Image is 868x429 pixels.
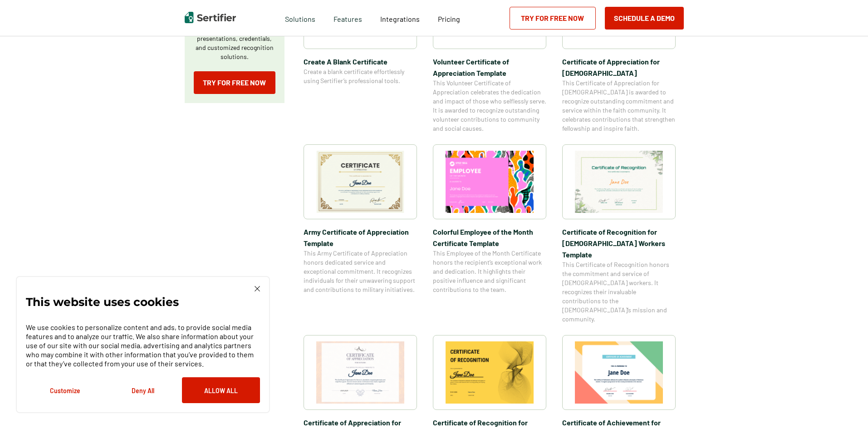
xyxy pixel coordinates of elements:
a: Try for Free Now [194,71,275,94]
a: Army Certificate of Appreciation​ TemplateArmy Certificate of Appreciation​ TemplateThis Army Cer... [304,144,417,324]
span: Features [333,12,362,24]
span: Integrations [380,15,420,23]
a: Try for Free Now [510,7,596,30]
span: Certificate of Appreciation for [DEMOGRAPHIC_DATA]​ [562,56,676,79]
button: Customize [26,377,104,403]
p: This website uses cookies [26,297,179,306]
p: Create a blank certificate with Sertifier for professional presentations, credentials, and custom... [194,16,275,61]
span: Volunteer Certificate of Appreciation Template [433,56,546,79]
span: Create a blank certificate effortlessly using Sertifier’s professional tools. [304,67,417,85]
a: Integrations [380,12,420,24]
span: This Certificate of Appreciation for [DEMOGRAPHIC_DATA] is awarded to recognize outstanding commi... [562,79,676,133]
span: Solutions [285,12,315,24]
a: Certificate of Recognition for Church Workers TemplateCertificate of Recognition for [DEMOGRAPHIC... [562,144,676,324]
p: We use cookies to personalize content and ads, to provide social media features and to analyze ou... [26,323,260,368]
img: Certificate of Recognition for Parents Template [446,341,534,404]
button: Deny All [104,377,182,403]
img: Certificate of Achievement for Kindergarten [575,341,663,404]
a: Pricing [438,12,460,24]
span: This Certificate of Recognition honors the commitment and service of [DEMOGRAPHIC_DATA] workers. ... [562,260,676,324]
span: Colorful Employee of the Month Certificate Template [433,226,546,249]
img: Certificate of Recognition for Church Workers Template [575,151,663,213]
span: This Volunteer Certificate of Appreciation celebrates the dedication and impact of those who self... [433,79,546,133]
img: Certificate of Appreciation for Donors​ Template [316,341,404,404]
span: Certificate of Recognition for [DEMOGRAPHIC_DATA] Workers Template [562,226,676,260]
img: Cookie Popup Close [255,286,260,291]
iframe: Chat Widget [823,385,868,429]
img: Sertifier | Digital Credentialing Platform [185,12,236,23]
button: Schedule a Demo [605,7,684,30]
span: This Employee of the Month Certificate honors the recipient’s exceptional work and dedication. It... [433,249,546,294]
span: Create A Blank Certificate [304,56,417,67]
img: Colorful Employee of the Month Certificate Template [446,151,534,213]
button: Allow All [182,377,260,403]
span: Pricing [438,15,460,23]
span: Army Certificate of Appreciation​ Template [304,226,417,249]
a: Colorful Employee of the Month Certificate TemplateColorful Employee of the Month Certificate Tem... [433,144,546,324]
span: This Army Certificate of Appreciation honors dedicated service and exceptional commitment. It rec... [304,249,417,294]
img: Army Certificate of Appreciation​ Template [316,151,404,213]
